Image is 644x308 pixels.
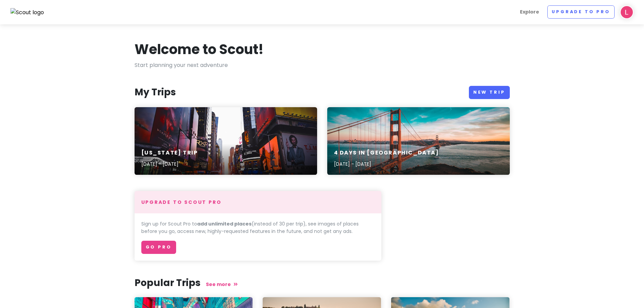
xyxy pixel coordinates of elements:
[135,107,317,175] a: Time Square, New York during daytime[US_STATE] Trip[DATE] - [DATE]
[135,86,176,98] h3: My Trips
[141,241,176,254] a: Go Pro
[141,149,198,157] h6: [US_STATE] Trip
[547,5,615,19] a: Upgrade to Pro
[141,220,375,235] p: Sign up for Scout Pro to (instead of 30 per trip), see images of places before you go, access new...
[135,61,510,70] p: Start planning your next adventure
[135,41,264,58] h1: Welcome to Scout!
[620,5,634,19] img: User profile
[135,277,510,289] h3: Popular Trips
[334,149,439,157] h6: 4 Days in [GEOGRAPHIC_DATA]
[197,220,252,227] strong: add unlimited places
[206,281,238,288] a: See more
[141,199,375,205] h4: Upgrade to Scout Pro
[334,160,439,168] p: [DATE] - [DATE]
[469,86,510,99] a: New Trip
[141,160,198,168] p: [DATE] - [DATE]
[517,5,542,19] a: Explore
[10,8,44,17] img: Scout logo
[327,107,510,175] a: 4 Days in [GEOGRAPHIC_DATA][DATE] - [DATE]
